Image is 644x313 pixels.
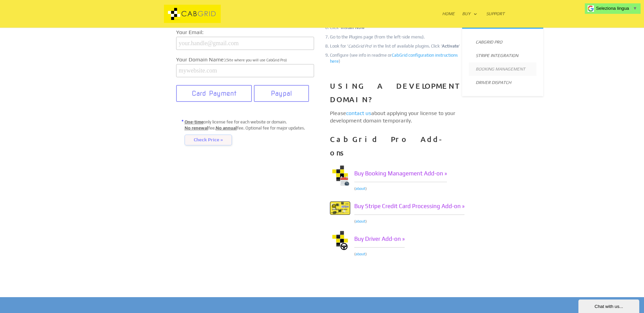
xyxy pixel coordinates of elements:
[596,6,637,11] a: Seleziona lingua​
[633,6,637,11] span: ▼
[354,198,464,215] a: Buy Stripe Credit Card Processing Add-on »
[330,52,468,64] li: Configure (see info in readme or )
[348,44,371,49] em: CabGrid Pro
[330,110,468,125] p: Please about applying your license to your development domain temporarily.
[254,85,309,102] button: Paypal
[185,135,232,145] span: Check Price »
[578,298,641,313] iframe: chat widget
[141,5,244,23] img: CabGrid
[330,53,458,64] a: CabGrid configuration instructions here
[469,62,536,76] a: Booking Management
[19,11,33,16] div: v 4.0.25
[330,198,350,218] img: Stripe WordPress Plugin
[469,49,536,62] a: Stripe Integration
[330,79,468,109] h3: USING A DEVELOPMENT DOMAIN?
[176,37,314,50] input: your.handle@gmail.com
[185,125,208,131] u: No renewal
[330,25,468,31] li: Click ‘ ‘
[176,55,314,64] label: Your Domain Name:
[356,219,365,223] a: about
[185,119,314,145] p: only license fee for each website or domain. fee. fee. Optional fee for major updates.
[35,40,52,44] div: Dominio
[330,133,468,163] h3: CabGrid Pro Add-ons
[216,125,237,131] u: No annual
[442,44,459,49] strong: Activate
[354,165,447,182] a: Buy Booking Management Add-on »
[346,110,371,116] a: contact us
[356,252,365,256] a: about
[11,11,16,16] img: logo_orange.svg
[330,165,350,186] img: Taxi Booking WordPress Plugin
[176,85,252,102] button: Card Payment
[596,6,629,11] span: Seleziona lingua
[486,11,505,28] a: Support
[18,18,76,23] div: Dominio: [DOMAIN_NAME]
[28,39,33,45] img: tab_domain_overview_orange.svg
[469,35,536,49] a: CabGrid Pro
[469,76,536,89] a: Driver Dispatch
[462,11,477,28] a: Buy
[330,34,468,40] li: Go to the Plugins page (from the left-side menu).
[354,187,367,191] span: ( )
[354,231,405,248] a: Buy Driver Add-on »
[176,28,314,37] label: Your Email:
[176,64,314,77] input: mywebsite.com
[354,219,367,223] span: ( )
[356,187,365,191] a: about
[442,11,455,28] a: Home
[330,43,468,49] li: Look for ‘ ‘ in the list of available plugins. Click ‘ ‘
[185,119,204,124] u: One-time
[354,252,367,256] span: ( )
[75,40,112,44] div: Keyword (traffico)
[330,231,350,251] img: Taxi Driver Wordpress Plugin
[68,39,73,45] img: tab_keywords_by_traffic_grey.svg
[11,18,16,23] img: website_grey.svg
[225,58,287,62] span: (Site where you will use CabGrid Pro)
